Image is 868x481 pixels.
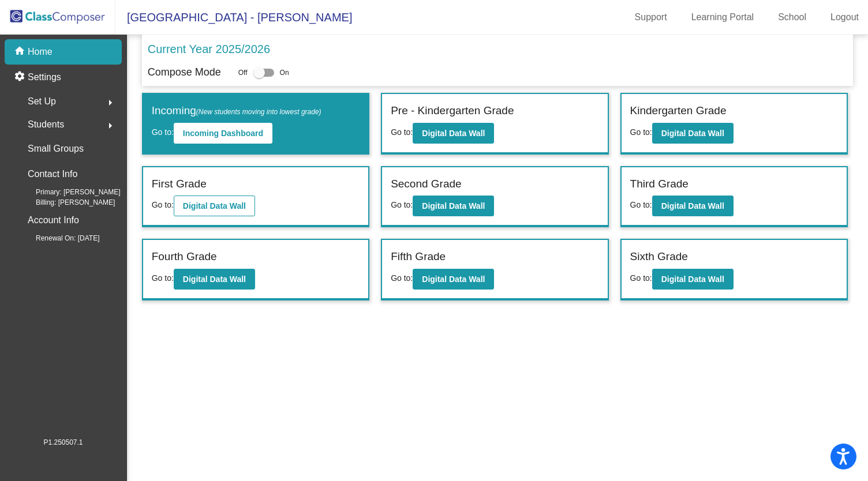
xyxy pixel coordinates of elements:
p: Contact Info [28,166,77,182]
b: Digital Data Wall [183,201,246,211]
button: Digital Data Wall [174,269,255,290]
span: Go to: [630,273,652,283]
button: Digital Data Wall [652,196,734,216]
mat-icon: settings [14,70,28,84]
b: Digital Data Wall [422,275,485,284]
b: Digital Data Wall [661,201,724,211]
button: Digital Data Wall [652,123,734,144]
label: Fourth Grade [152,249,217,265]
label: Third Grade [630,176,689,193]
label: First Grade [152,176,207,193]
span: Go to: [391,200,413,209]
p: Small Groups [28,141,84,157]
span: (New students moving into lowest grade) [196,108,321,116]
span: Go to: [391,273,413,283]
button: Digital Data Wall [413,196,494,216]
a: Support [626,8,676,27]
span: Go to: [152,200,174,209]
b: Digital Data Wall [661,275,724,284]
span: Renewal On: [DATE] [17,233,99,243]
span: Go to: [630,127,652,137]
label: Second Grade [391,176,462,193]
mat-icon: arrow_right [103,119,117,133]
b: Digital Data Wall [183,275,246,284]
label: Pre - Kindergarten Grade [391,103,514,119]
label: Fifth Grade [391,249,446,265]
mat-icon: home [14,45,28,59]
span: Primary: [PERSON_NAME] [17,187,121,197]
a: School [769,8,815,27]
span: On [280,67,289,78]
span: Students [28,117,64,133]
p: Compose Mode [148,65,221,80]
label: Incoming [152,103,321,119]
b: Digital Data Wall [422,201,485,211]
p: Home [28,45,53,59]
span: Go to: [152,127,174,137]
label: Sixth Grade [630,249,688,265]
span: Billing: [PERSON_NAME] [17,197,115,208]
button: Incoming Dashboard [174,123,272,144]
a: Learning Portal [682,8,764,27]
button: Digital Data Wall [413,123,494,144]
label: Kindergarten Grade [630,103,727,119]
button: Digital Data Wall [652,269,734,290]
b: Incoming Dashboard [183,129,263,138]
b: Digital Data Wall [661,129,724,138]
mat-icon: arrow_right [103,96,117,110]
button: Digital Data Wall [174,196,255,216]
span: [GEOGRAPHIC_DATA] - [PERSON_NAME] [115,8,352,27]
span: Go to: [630,200,652,209]
p: Account Info [28,212,79,228]
b: Digital Data Wall [422,129,485,138]
span: Off [238,67,248,78]
span: Go to: [391,127,413,137]
span: Set Up [28,93,56,110]
a: Logout [821,8,868,27]
span: Go to: [152,273,174,283]
p: Current Year 2025/2026 [148,40,270,58]
button: Digital Data Wall [413,269,494,290]
p: Settings [28,70,61,84]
